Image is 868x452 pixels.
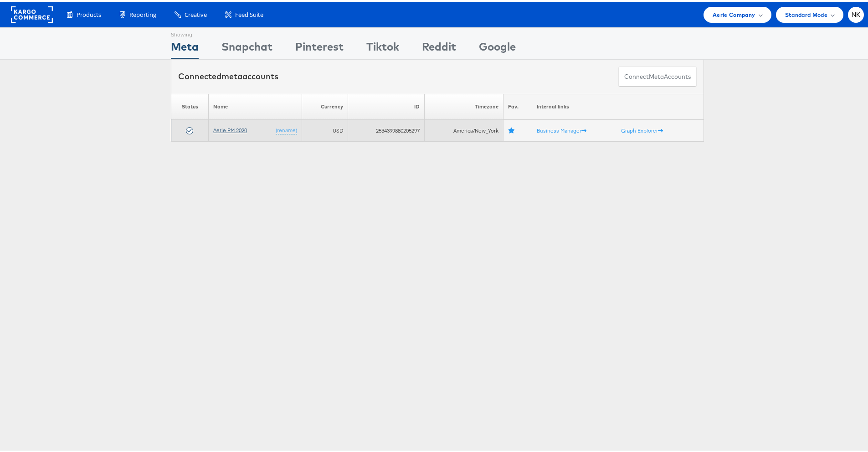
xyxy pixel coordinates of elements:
[185,9,207,17] span: Creative
[171,92,209,118] th: Status
[129,9,156,17] span: Reporting
[621,125,663,132] a: Graph Explorer
[348,118,425,140] td: 2534399880205297
[537,125,586,132] a: Business Manager
[221,69,242,80] span: meta
[348,92,425,118] th: ID
[171,37,199,57] div: Meta
[213,125,247,132] a: Aerie PM 2020
[276,125,297,133] a: (rename)
[422,37,456,57] div: Reddit
[618,65,697,85] button: ConnectmetaAccounts
[713,8,755,18] span: Aerie Company
[425,118,503,140] td: America/New_York
[302,92,348,118] th: Currency
[785,8,827,18] span: Standard Mode
[235,9,263,17] span: Feed Suite
[171,26,199,37] div: Showing
[209,92,302,118] th: Name
[425,92,503,118] th: Timezone
[302,118,348,140] td: USD
[178,69,278,81] div: Connected accounts
[479,37,516,57] div: Google
[77,9,101,17] span: Products
[295,37,344,57] div: Pinterest
[366,37,399,57] div: Tiktok
[649,71,664,79] span: meta
[852,10,861,16] span: NK
[221,37,272,57] div: Snapchat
